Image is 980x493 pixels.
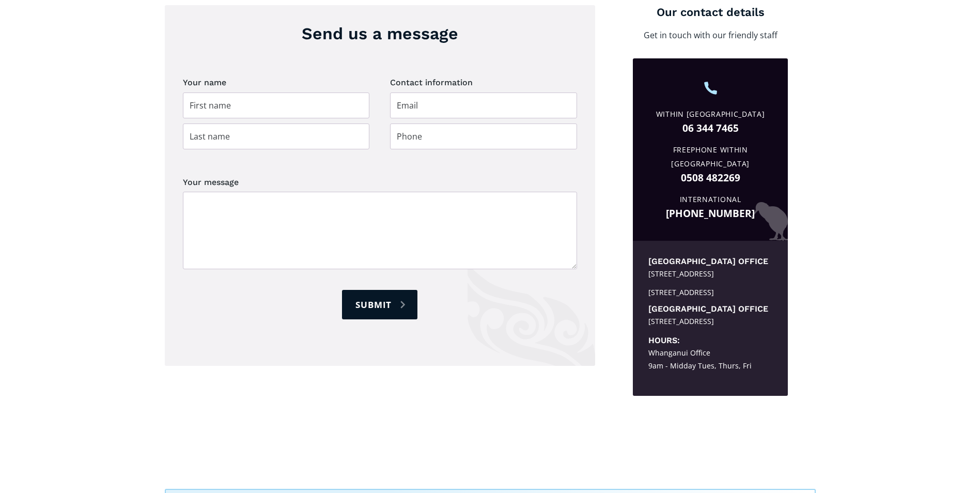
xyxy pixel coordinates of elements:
[648,304,772,315] h5: [GEOGRAPHIC_DATA] office
[648,286,772,299] div: [STREET_ADDRESS]
[342,290,417,319] input: Submit
[183,23,577,44] h3: Send us a message
[183,124,370,149] input: Last name
[648,267,772,280] div: [STREET_ADDRESS]
[183,75,577,340] form: Contact page
[641,171,780,185] a: 0508 482269
[183,75,226,90] legend: Your name
[633,28,788,43] p: Get in touch with our friendly staff
[390,75,473,90] legend: Contact information
[633,5,788,20] h4: Our contact details
[641,207,780,221] a: [PHONE_NUMBER]
[648,335,772,346] h5: Hours:
[183,175,577,189] label: Your message
[648,256,772,267] h5: [GEOGRAPHIC_DATA] office
[641,107,780,121] div: Within [GEOGRAPHIC_DATA]
[390,93,577,118] input: Email
[648,346,772,373] div: Whanganui Office 9am - Midday Tues, Thurs, Fri
[641,143,780,171] div: Freephone Within [GEOGRAPHIC_DATA]
[648,315,772,328] div: [STREET_ADDRESS]
[183,93,370,118] input: First name
[641,121,780,135] a: 06 344 7465
[390,124,577,149] input: Phone
[641,193,780,207] div: International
